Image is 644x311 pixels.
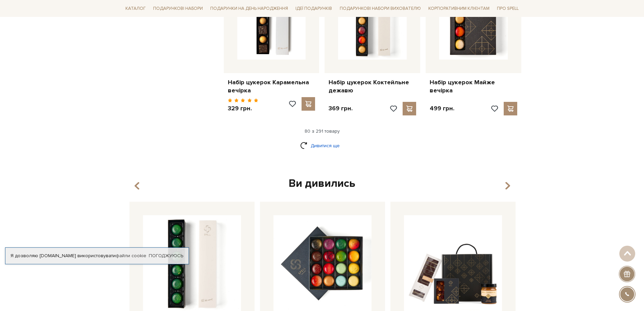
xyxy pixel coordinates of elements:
[337,3,424,14] a: Подарункові набори вихователю
[149,253,183,259] a: Погоджуюсь
[127,177,518,191] div: Ви дивились
[494,3,521,14] a: Про Spell
[329,105,353,112] p: 369 грн.
[228,105,259,112] p: 329 грн.
[300,140,344,152] a: Дивитися ще
[208,3,291,14] a: Подарунки на День народження
[5,253,189,259] div: Я дозволяю [DOMAIN_NAME] використовувати
[430,105,454,112] p: 499 грн.
[123,3,148,14] a: Каталог
[116,253,146,259] a: файли cookie
[430,79,517,94] a: Набір цукерок Майже вечірка
[329,79,416,94] a: Набір цукерок Коктейльне дежавю
[426,3,492,14] a: Корпоративним клієнтам
[120,128,524,134] div: 80 з 291 товару
[228,79,315,94] a: Набір цукерок Карамельна вечірка
[150,3,206,14] a: Подарункові набори
[293,3,335,14] a: Ідеї подарунків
